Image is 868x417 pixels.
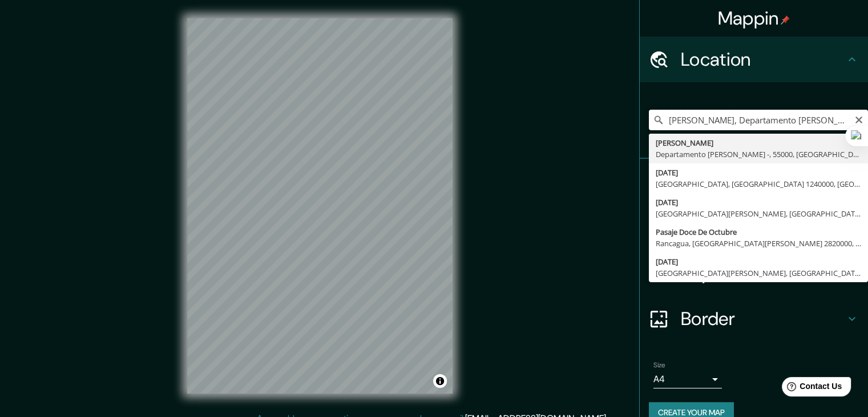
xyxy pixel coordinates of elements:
div: [DATE] [656,197,861,208]
div: Pins [640,159,868,205]
iframe: Help widget launcher [766,372,855,404]
h4: Border [681,307,845,330]
div: Location [640,37,868,82]
input: Pick your city or area [649,110,868,130]
canvas: Map [187,18,453,394]
div: [GEOGRAPHIC_DATA], [GEOGRAPHIC_DATA] 1240000, [GEOGRAPHIC_DATA] [656,178,861,190]
div: Border [640,296,868,342]
label: Size [653,360,665,370]
div: Pasaje Doce De Octubre [656,226,861,238]
h4: Mappin [718,7,790,30]
div: Rancagua, [GEOGRAPHIC_DATA][PERSON_NAME] 2820000, [GEOGRAPHIC_DATA] [656,238,861,249]
h4: Location [681,48,845,71]
button: Clear [854,114,863,125]
h4: Layout [681,262,845,284]
div: [DATE] [656,256,861,267]
div: [GEOGRAPHIC_DATA][PERSON_NAME], [GEOGRAPHIC_DATA] 8050000, [GEOGRAPHIC_DATA] [656,267,861,279]
div: Layout [640,250,868,296]
div: Style [640,205,868,250]
div: [PERSON_NAME] [656,137,861,149]
div: [DATE] [656,167,861,178]
button: Toggle attribution [433,374,447,388]
img: pin-icon.png [781,15,790,25]
div: Departamento [PERSON_NAME] -, 55000, [GEOGRAPHIC_DATA] [656,149,861,160]
div: [GEOGRAPHIC_DATA][PERSON_NAME], [GEOGRAPHIC_DATA] 8860000, [GEOGRAPHIC_DATA] [656,208,861,219]
div: A4 [653,370,722,388]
